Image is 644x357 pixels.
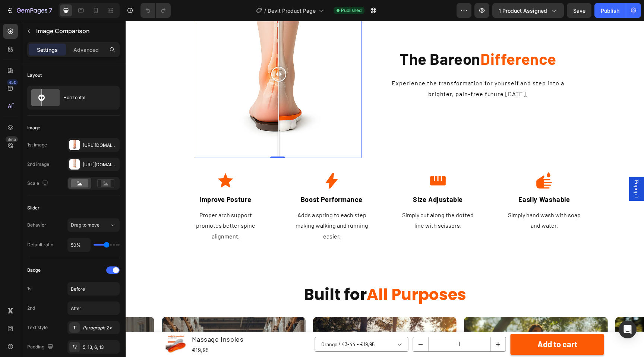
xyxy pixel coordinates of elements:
h2: Improve Posture [60,173,140,184]
button: Drag to move [67,218,120,232]
button: increment [365,316,380,331]
img: gempages_568734958370161534-c9d05030-4579-4624-b342-86f6c46a9754.svg [91,151,109,169]
div: Layout [27,72,42,79]
h1: Massage Insoles [66,313,119,324]
button: 7 [3,3,56,18]
p: Simply hand wash with soap and water. [379,189,458,211]
span: Popup 1 [507,159,515,177]
div: 1st [27,285,33,292]
span: 1 product assigned [499,7,547,15]
div: [URL][DOMAIN_NAME] [83,142,118,149]
div: 2nd image [27,161,49,168]
div: Default ratio [27,241,53,248]
span: Drag to move [71,222,100,228]
span: Difference [355,28,431,47]
div: Paragraph 2* [83,325,118,331]
button: decrement [287,316,302,331]
div: Behavior [27,222,46,228]
p: Experience the transformation for yourself and step into a brighter, pain-free future [DATE]. [255,57,449,79]
div: 2nd [27,305,35,312]
div: Open Intercom Messenger [619,320,637,338]
div: Text style [27,324,48,331]
div: Undo/Redo [141,3,171,18]
span: Published [341,7,362,14]
div: Scale [27,178,50,189]
p: Proper arch support promotes better spine alignment. [61,189,139,221]
div: Slider [27,205,40,211]
div: Add to cart [412,316,452,331]
p: Advanced [73,46,99,54]
img: gempages_568734958370161534-17182d17-80de-4e5e-a9c4-ff1f39f916f3.svg [197,151,215,169]
input: quantity [302,316,365,331]
input: Auto [68,238,90,252]
div: 5, 13, 6, 13 [83,344,118,351]
span: Save [573,7,585,14]
button: 1 product assigned [492,3,564,18]
div: 450 [7,79,18,85]
span: / [264,7,266,15]
div: Padding [27,342,55,352]
div: [URL][DOMAIN_NAME] [83,161,118,168]
p: Simply cut along the dotted line with scissors. [273,189,352,211]
button: Publish [594,3,626,18]
h2: The Bareon [255,27,450,49]
img: gempages_568734958370161534-1c077a03-6739-4f8c-9d70-01a55a4c25d9.svg [409,151,428,169]
h2: Built for [19,263,500,285]
span: Devit Product Page [268,7,316,15]
div: Image [27,124,40,131]
p: Settings [37,46,58,54]
span: All Purposes [241,263,341,285]
div: 1st image [27,142,47,148]
div: Horizontal [63,89,109,106]
h2: Boost Performance [166,173,246,184]
button: Add to cart [385,313,479,334]
div: Publish [601,7,619,15]
button: Save [567,3,591,18]
h2: Easily Washable [379,173,459,184]
p: Image Comparison [36,26,117,35]
p: Adds a spring to each step making walking and running easier. [167,189,246,221]
img: gempages_568734958370161534-5a92e8c5-9a46-4cc0-ba62-8ba92d393ec3.svg [303,151,322,169]
p: 7 [49,6,52,15]
h2: Size Adjustable [272,173,353,184]
iframe: Design area [126,21,644,357]
div: Badge [27,267,41,274]
div: €19,95 [66,324,119,334]
div: Beta [6,136,18,142]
